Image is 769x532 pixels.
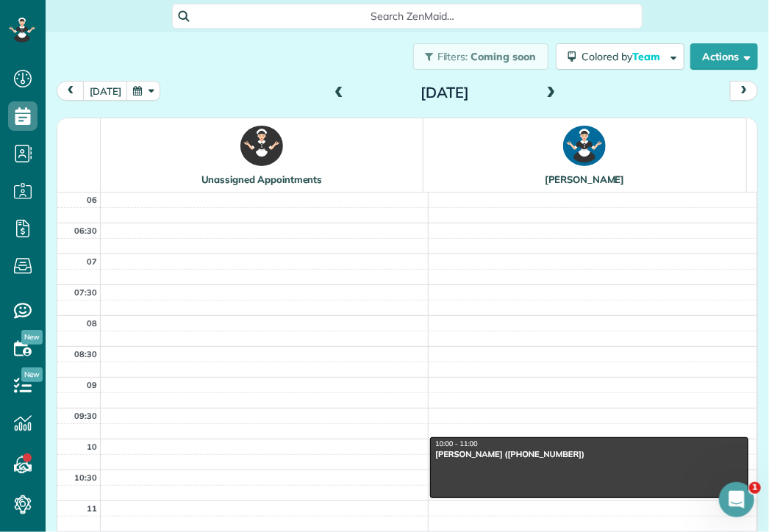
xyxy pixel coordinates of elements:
[719,482,754,517] iframe: Intercom live chat
[87,503,97,514] span: 11
[21,367,43,382] span: New
[87,195,97,205] span: 06
[423,118,746,192] th: [PERSON_NAME]
[749,482,761,494] span: 1
[471,50,537,63] span: Coming soon
[57,81,85,101] button: prev
[74,411,97,421] span: 09:30
[690,43,758,70] button: Actions
[437,50,468,63] span: Filters:
[87,256,97,267] span: 07
[87,442,97,452] span: 10
[556,43,684,70] button: Colored byTeam
[435,440,478,448] span: 10:00 - 11:00
[730,81,758,101] button: next
[87,380,97,390] span: 09
[240,126,283,166] img: !
[74,349,97,359] span: 08:30
[83,81,128,101] button: [DATE]
[101,118,423,192] th: Unassigned Appointments
[87,318,97,328] span: 08
[74,287,97,298] span: 07:30
[353,85,537,101] h2: [DATE]
[21,330,43,345] span: New
[563,126,606,166] img: CM
[632,50,662,63] span: Team
[74,226,97,236] span: 06:30
[434,449,744,459] div: [PERSON_NAME] ([PHONE_NUMBER])
[582,50,665,63] span: Colored by
[74,472,97,483] span: 10:30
